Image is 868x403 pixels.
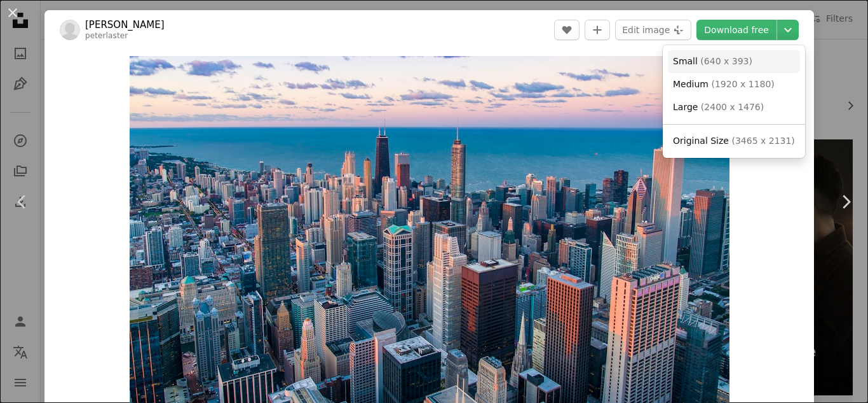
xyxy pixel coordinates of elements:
[663,45,805,158] div: Choose download size
[673,136,729,146] span: Original Size
[731,136,794,146] span: ( 3465 x 2131 )
[673,79,709,89] span: Medium
[673,56,698,66] span: Small
[700,56,752,66] span: ( 640 x 393 )
[701,102,764,112] span: ( 2400 x 1476 )
[777,20,799,40] button: Choose download size
[711,79,774,89] span: ( 1920 x 1180 )
[673,102,698,112] span: Large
